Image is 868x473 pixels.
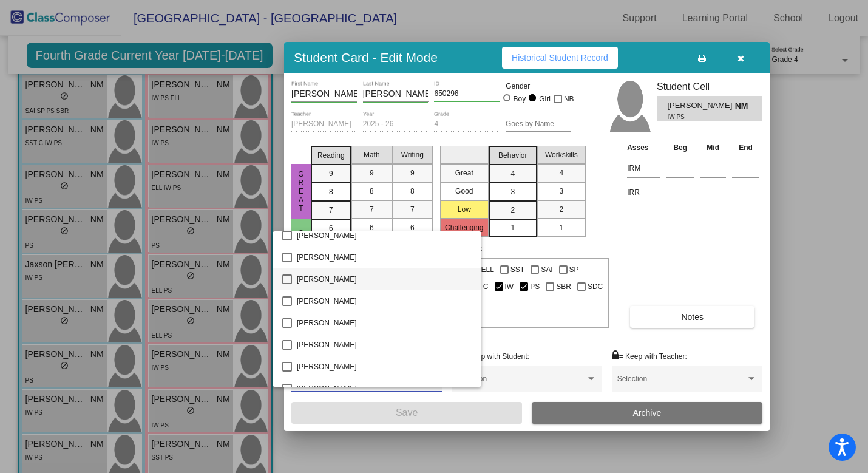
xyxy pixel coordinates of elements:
span: [PERSON_NAME] [297,378,472,400]
span: [PERSON_NAME] [297,225,472,247]
span: [PERSON_NAME] [297,334,472,356]
span: [PERSON_NAME] [297,356,472,378]
span: [PERSON_NAME] [297,312,472,334]
span: [PERSON_NAME] [297,247,472,268]
span: [PERSON_NAME] [297,268,472,290]
span: [PERSON_NAME] [297,290,472,312]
